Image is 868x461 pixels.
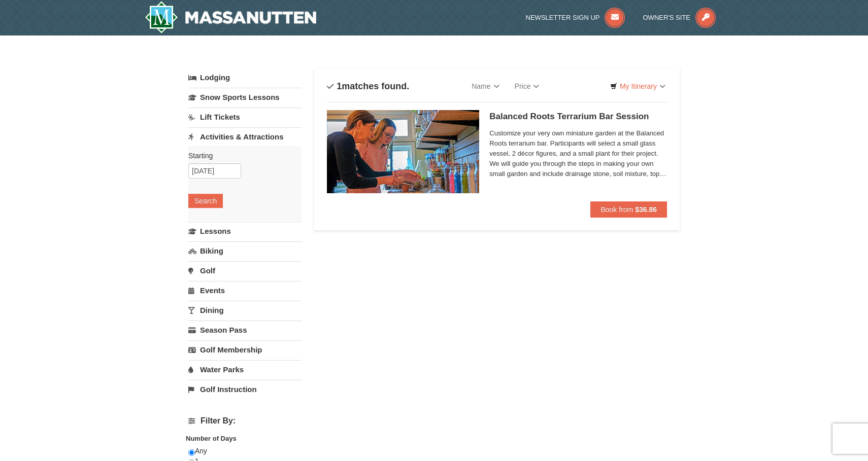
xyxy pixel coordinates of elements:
[600,205,633,214] span: Book from
[145,1,316,33] a: Massanutten Resort
[464,76,507,96] a: Name
[188,68,302,87] a: Lodging
[489,112,667,122] h5: Balanced Roots Terrarium Bar Session
[145,1,316,33] img: Massanutten Resort Logo
[604,79,672,94] a: My Itinerary
[327,110,479,193] img: 18871151-30-393e4332.jpg
[188,127,302,146] a: Activities & Attractions
[489,128,667,179] span: Customize your very own miniature garden at the Balanced Roots terrarium bar. Participants will s...
[526,14,600,21] span: Newsletter Sign Up
[188,281,302,300] a: Events
[507,76,547,96] a: Price
[188,194,223,208] button: Search
[188,360,302,379] a: Water Parks
[188,416,302,425] h4: Filter By:
[188,151,294,161] label: Starting
[635,205,657,214] strong: $36.86
[188,301,302,320] a: Dining
[188,241,302,260] a: Biking
[643,14,691,21] span: Owner's Site
[590,201,667,218] button: Book from $36.86
[188,380,302,399] a: Golf Instruction
[188,88,302,107] a: Snow Sports Lessons
[526,14,625,21] a: Newsletter Sign Up
[188,108,302,126] a: Lift Tickets
[188,321,302,339] a: Season Pass
[188,222,302,240] a: Lessons
[643,14,716,21] a: Owner's Site
[188,340,302,359] a: Golf Membership
[186,435,237,442] strong: Number of Days
[188,261,302,280] a: Golf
